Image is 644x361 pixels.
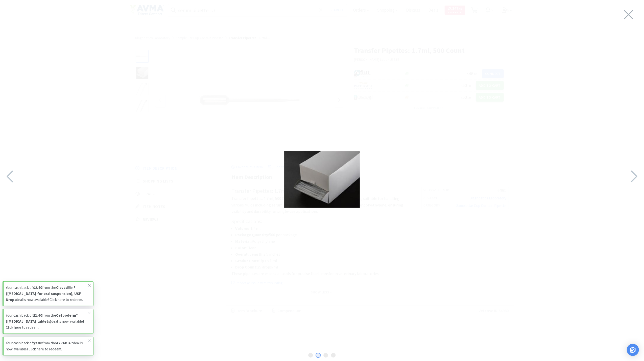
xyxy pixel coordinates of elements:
button: 4 [331,352,336,357]
p: Your cash back of from the deal is now available! Click here to redeem. [6,312,88,330]
strong: $2.40 [33,285,42,290]
strong: $1.40 [33,313,42,318]
button: 2 [316,352,321,357]
img: 6208f42e6ee44334aee81f90f551867d_4319.png [284,151,360,208]
strong: $2.80 [33,341,42,345]
div: Open Intercom Messenger [627,344,639,356]
button: 3 [323,352,328,357]
p: Your cash back of from the deal is now available! Click here to redeem. [6,340,88,352]
button: 1 [308,352,313,357]
strong: Clavacillin® ([MEDICAL_DATA] for oral suspension), USP Drops [6,285,81,302]
strong: AYRADIA™ [56,341,73,345]
p: Your cash back of from the deal is now available! Click here to redeem. [6,285,88,303]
